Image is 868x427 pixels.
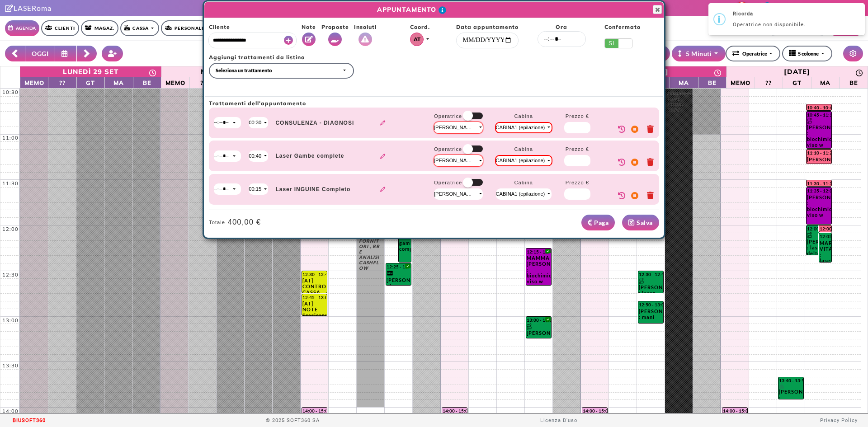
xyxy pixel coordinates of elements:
div: 11:30 [0,180,20,187]
button: Cabina non disponibile. [495,155,552,166]
div: 13:00 [0,317,20,324]
span: MA [814,78,837,86]
div: 11:10 - 11:20 [807,150,831,156]
div: FORMAZIONE FUORI SEDE [667,91,690,115]
a: Magaz. [81,20,118,36]
img: PERCORSO [807,232,813,239]
div: [PERSON_NAME] : mento+baffetti -w [779,384,803,399]
span: Memo [164,78,187,86]
div: PAGAMENTI FORNITORI , BB E ANALISI CASHFLOW [359,227,382,273]
span: SI [605,39,618,48]
i: Elimina il trattamento [647,126,654,133]
div: 14:00 - 15:00 [302,408,326,413]
span: GT [785,78,809,86]
label: Cabina [514,113,533,120]
button: Crea nuovo contatto rapido [102,46,123,61]
button: Vedi Proposte [328,33,342,46]
img: PERCORSO [527,324,533,330]
button: Salva [622,215,659,230]
span: Totale [209,219,225,226]
div: [PERSON_NAME] : laser inguine completo [639,278,663,293]
a: Personale [161,20,209,36]
div: martedì 30 set [201,67,263,76]
span: Laser Gambe complete [275,152,344,160]
label: Prezzo € [566,179,589,187]
div: [PERSON_NAME] : biochimica viso w [807,194,831,221]
span: Ora [538,23,586,31]
label: Prezzo € [566,145,589,153]
a: Licenza D'uso [540,418,577,423]
span: Proposte [321,23,349,31]
label: Cabina [514,145,533,153]
span: GT [79,78,103,86]
button: OGGI [25,46,55,61]
div: [AT] NOTE Scaricare le fatture estere di meta e indeed e inviarle a trincia [302,300,326,315]
div: 12:45 - 13:00 [302,295,326,300]
span: Aggiungi trattamenti da listino [209,53,354,61]
img: PERCORSO [807,118,813,124]
div: [PERSON_NAME] : mani [639,308,663,323]
div: MARIANGELA VITA : laser braccia -w [820,240,831,262]
button: Vedi Note [302,33,316,46]
i: PAGATO [779,384,786,389]
span: BE [136,78,159,86]
img: PERCORSO [639,278,645,284]
span: Coord. [410,23,430,31]
a: Cassa [120,20,159,36]
span: CONSULENZA - DIAGNOSI [275,119,354,127]
span: Memo [23,78,46,86]
div: 12:00 - 12:05 [820,226,864,231]
div: 11:30 - 11:35 [807,181,851,186]
span: AT [414,35,420,43]
div: [PERSON_NAME] : controllo viso [807,156,831,164]
span: Laser INGUINE Completo [275,185,350,193]
div: Operatrice non disponibile. [434,155,483,166]
div: 12:25 - 12:40 [387,264,410,269]
label: Operatrice [434,113,462,122]
span: MA [107,78,131,86]
label: Operatrice [434,145,462,155]
div: [PERSON_NAME]\'ONISE : laser inguine completo [387,270,410,285]
span: Cliente [209,23,297,31]
span: ?? [192,78,216,86]
div: [AT] CONTROLLO CASSA Inserimento spese reali della settimana (da [DATE] a [DATE]) [302,277,326,293]
div: 14:00 - 15:00 [583,408,607,413]
span: MA [672,78,696,86]
div: 10:45 - 11:10 [807,112,831,117]
span: Insoluti [354,23,377,31]
button: Crea nuovo contatto rapido [284,36,293,45]
a: 30 settembre 2025 [161,66,302,77]
div: i [718,14,721,24]
i: Crea ricorrenza [618,192,626,200]
div: [PERSON_NAME] : laser deltoidi -m [807,232,831,255]
i: Sospendi il trattamento [631,159,639,166]
a: Clicca per andare alla pagina di firmaLASERoma [5,4,52,12]
i: Sospendi il trattamento [631,126,639,133]
a: Privacy Policy [820,418,858,423]
a: 29 settembre 2025 [20,66,161,77]
i: Clicca per andare alla pagina di firma [5,5,14,12]
label: Prezzo € [566,113,589,120]
i: Crea ricorrenza [618,126,626,133]
span: BE [842,78,865,86]
div: 10:40 - 10:45 [807,105,839,110]
div: lunedì 29 set [63,67,118,76]
a: Agenda [5,20,39,36]
h2: Ricorda [733,11,854,17]
label: Cabina [514,179,533,187]
div: [DATE] [784,67,810,76]
i: Categoria cliente: Nuovo [387,270,394,277]
span: ?? [51,78,74,86]
div: 5 Minuti [678,49,712,58]
a: Clienti [41,20,79,36]
div: 13:40 - 13:55 [779,378,803,383]
div: Operatrice non disponibile. [434,122,483,133]
div: 12:15 - 12:40 [527,249,551,254]
span: 53 [764,2,771,9]
div: MAMMA [PERSON_NAME] : biochimica viso w [527,255,551,285]
h4: 400,00 € [228,218,261,227]
div: 14:00 - 15:00 [443,408,467,413]
i: Elimina il trattamento [647,159,654,166]
label: Operatrice [434,179,462,188]
div: [PERSON_NAME] : mento+baffetti -w [527,324,551,338]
